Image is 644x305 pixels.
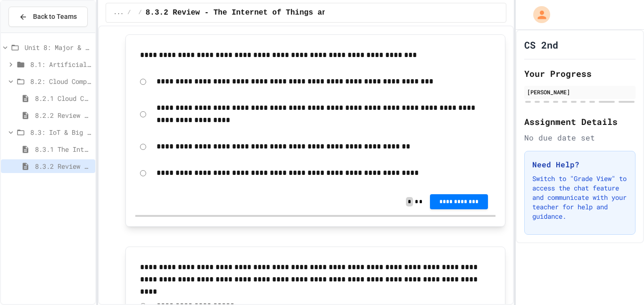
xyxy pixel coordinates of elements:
[35,144,91,154] span: 8.3.1 The Internet of Things and Big Data: Our Connected Digital World
[523,4,553,25] div: My Account
[524,38,558,51] h1: CS 2nd
[35,93,91,103] span: 8.2.1 Cloud Computing: Transforming the Digital World
[33,12,77,22] span: Back to Teams
[35,110,91,120] span: 8.2.2 Review - Cloud Computing
[30,76,91,86] span: 8.2: Cloud Computing
[8,7,88,27] button: Back to Teams
[524,115,636,128] h2: Assignment Details
[114,9,124,16] span: ...
[25,42,91,52] span: Unit 8: Major & Emerging Technologies
[146,7,372,18] span: 8.3.2 Review - The Internet of Things and Big Data
[30,127,91,137] span: 8.3: IoT & Big Data
[524,132,636,143] div: No due date set
[527,88,633,96] div: [PERSON_NAME]
[127,9,131,16] span: /
[532,174,627,221] p: Switch to "Grade View" to access the chat feature and communicate with your teacher for help and ...
[524,67,636,80] h2: Your Progress
[139,9,142,16] span: /
[30,59,91,69] span: 8.1: Artificial Intelligence Basics
[532,159,627,170] h3: Need Help?
[35,161,91,171] span: 8.3.2 Review - The Internet of Things and Big Data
